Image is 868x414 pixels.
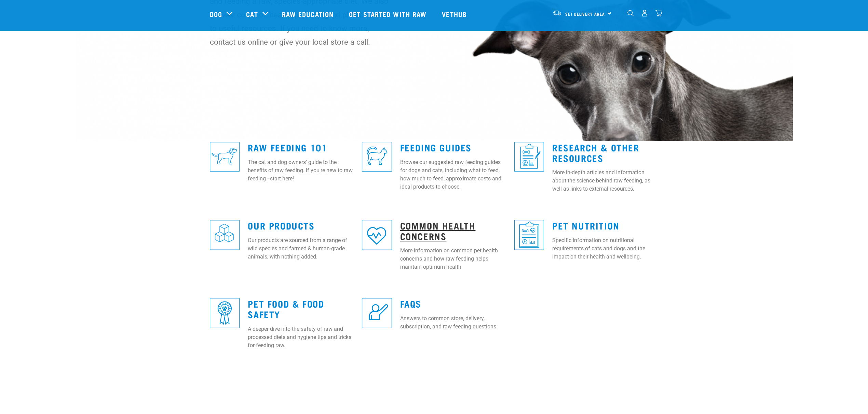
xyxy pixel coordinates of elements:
a: Get started with Raw [342,0,435,28]
span: Set Delivery Area [565,13,605,15]
img: re-icons-cubes2-sq-blue.png [210,220,240,250]
a: Vethub [435,0,475,28]
p: Browse our suggested raw feeding guides for dogs and cats, including what to feed, how much to fe... [400,158,506,191]
img: re-icons-healthcheck3-sq-blue.png [514,220,544,250]
img: re-icons-rosette-sq-blue.png [210,298,240,328]
a: Cat [246,9,258,19]
img: van-moving.png [553,10,562,16]
a: Pet Food & Food Safety [248,301,324,316]
p: Answers to common store, delivery, subscription, and raw feeding questions [400,314,506,331]
a: Raw Feeding 101 [248,145,327,150]
a: Raw Education [275,0,342,28]
p: Our products are sourced from a range of wild species and farmed & human-grade animals, with noth... [248,236,354,261]
a: Common Health Concerns [400,223,476,238]
a: Feeding Guides [400,145,472,150]
img: home-icon-1@2x.png [627,10,634,16]
p: The cat and dog owners' guide to the benefits of raw feeding. If you're new to raw feeding - star... [248,158,354,183]
a: FAQs [400,301,421,306]
p: A deeper dive into the safety of raw and processed diets and hygiene tips and tricks for feeding ... [248,325,354,350]
img: re-icons-heart-sq-blue.png [362,220,392,250]
img: re-icons-cat2-sq-blue.png [362,142,392,172]
a: Dog [210,9,222,19]
p: Specific information on nutritional requirements of cats and dogs and the impact on their health ... [552,236,658,261]
img: re-icons-dog3-sq-blue.png [210,142,240,172]
p: More in-depth articles and information about the science behind raw feeding, as well as links to ... [552,168,658,193]
img: re-icons-healthcheck1-sq-blue.png [514,142,544,172]
img: user.png [641,10,648,17]
a: Our Products [248,223,314,228]
img: re-icons-faq-sq-blue.png [362,298,392,328]
a: Pet Nutrition [552,223,620,228]
img: home-icon@2x.png [655,10,662,17]
a: Research & Other Resources [552,145,639,160]
p: More information on common pet health concerns and how raw feeding helps maintain optimum health [400,247,506,271]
